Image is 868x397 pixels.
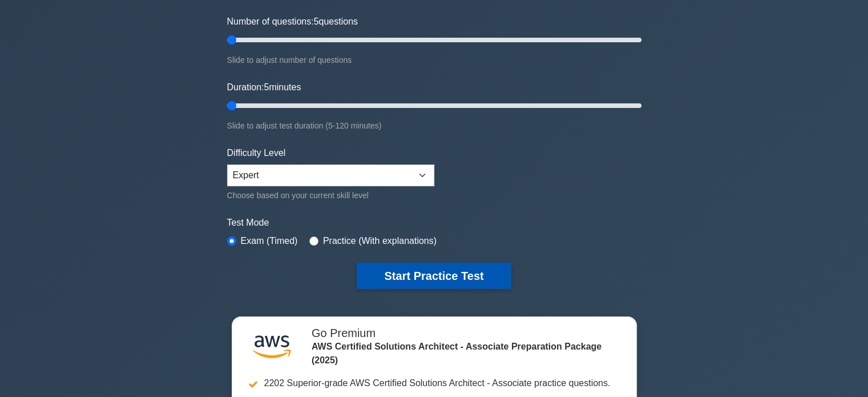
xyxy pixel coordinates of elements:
div: Choose based on your current skill level [227,189,434,202]
span: 5 [264,82,269,92]
label: Practice (With explanations) [323,234,437,248]
label: Number of questions: questions [227,15,358,29]
span: 5 [314,17,319,26]
label: Duration: minutes [227,81,301,94]
button: Start Practice Test [357,263,511,289]
div: Slide to adjust test duration (5-120 minutes) [227,119,641,133]
label: Difficulty Level [227,146,286,160]
div: Slide to adjust number of questions [227,53,641,67]
label: Exam (Timed) [241,234,298,248]
label: Test Mode [227,216,641,230]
